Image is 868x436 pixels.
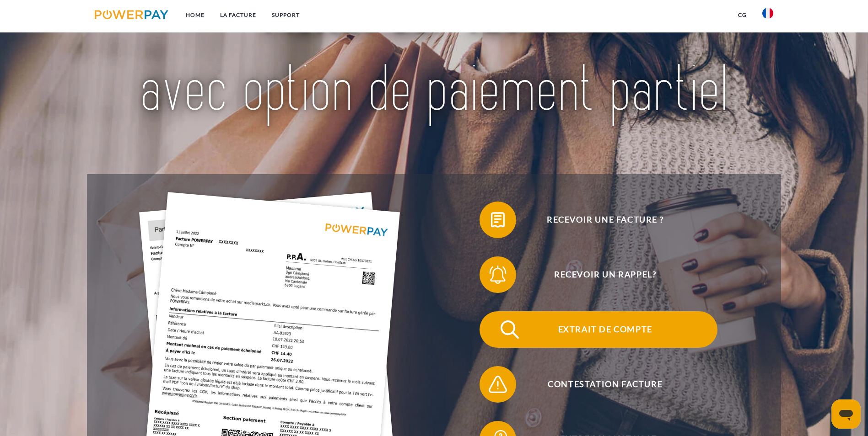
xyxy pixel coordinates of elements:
[493,366,717,403] span: Contestation Facture
[264,7,307,23] a: Support
[480,366,717,403] button: Contestation Facture
[480,311,717,348] button: Extrait de compte
[95,10,168,19] img: logo-powerpay.svg
[831,399,861,429] iframe: Bouton de lancement de la fenêtre de messagerie
[486,208,509,231] img: qb_bill.svg
[486,263,509,286] img: qb_bell.svg
[480,202,717,238] button: Recevoir une facture ?
[493,256,717,293] span: Recevoir un rappel?
[212,7,264,23] a: LA FACTURE
[178,7,212,23] a: Home
[486,373,509,396] img: qb_warning.svg
[762,8,773,19] img: fr
[493,311,717,348] span: Extrait de compte
[480,256,717,293] button: Recevoir un rappel?
[730,7,755,23] a: CG
[498,318,521,341] img: qb_search.svg
[493,202,717,238] span: Recevoir une facture ?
